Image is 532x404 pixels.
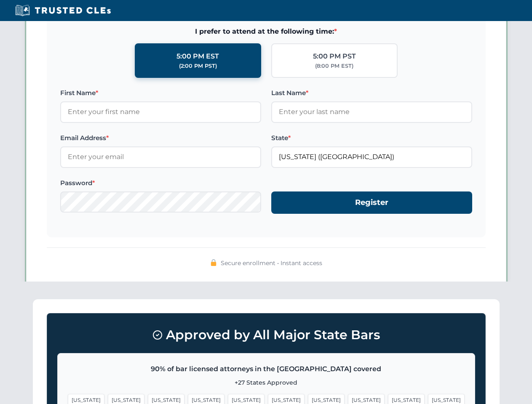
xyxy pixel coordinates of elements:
[60,146,261,167] input: Enter your email
[271,133,472,143] label: State
[179,62,217,70] div: (2:00 PM PST)
[57,324,475,346] h3: Approved by All Major State Bars
[313,51,356,62] div: 5:00 PM PST
[60,178,261,188] label: Password
[176,51,219,62] div: 5:00 PM EST
[60,26,472,37] span: I prefer to attend at the following time:
[210,259,217,266] img: 🔒
[271,88,472,98] label: Last Name
[315,62,353,70] div: (8:00 PM EST)
[60,88,261,98] label: First Name
[68,364,465,375] p: 90% of bar licensed attorneys in the [GEOGRAPHIC_DATA] covered
[271,146,472,167] input: Florida (FL)
[271,101,472,122] input: Enter your last name
[271,191,472,214] button: Register
[13,4,113,17] img: Trusted CLEs
[60,133,261,143] label: Email Address
[60,101,261,122] input: Enter your first name
[68,378,465,387] p: +27 States Approved
[221,258,322,268] span: Secure enrollment • Instant access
